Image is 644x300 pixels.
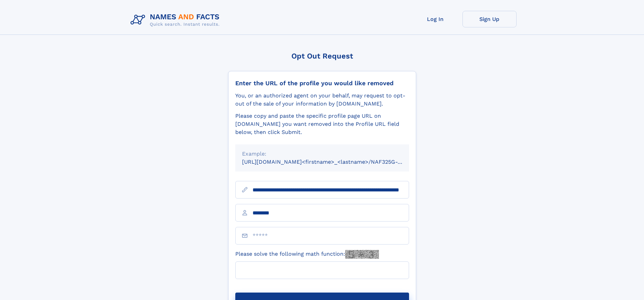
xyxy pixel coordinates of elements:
div: Example: [242,150,402,158]
div: Please copy and paste the specific profile page URL on [DOMAIN_NAME] you want removed into the Pr... [235,112,409,136]
div: You, or an authorized agent on your behalf, may request to opt-out of the sale of your informatio... [235,92,409,108]
div: Opt Out Request [228,52,416,60]
a: Log In [408,11,462,27]
label: Please solve the following math function: [235,250,379,259]
img: Logo Names and Facts [128,11,225,29]
a: Sign Up [462,11,517,27]
small: [URL][DOMAIN_NAME]<firstname>_<lastname>/NAF325G-xxxxxxxx [242,159,422,165]
div: Enter the URL of the profile you would like removed [235,79,409,87]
